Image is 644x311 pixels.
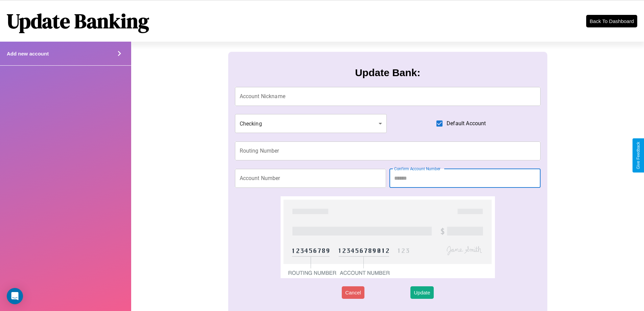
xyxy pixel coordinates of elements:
[7,288,23,304] div: Open Intercom Messenger
[394,166,440,172] label: Confirm Account Number
[281,196,495,278] img: check
[235,114,387,133] div: Checking
[636,142,641,169] div: Give Feedback
[342,286,364,299] button: Cancel
[586,15,637,27] button: Back To Dashboard
[7,7,149,35] h1: Update Banking
[7,51,49,57] h4: Add new account
[355,67,420,79] h3: Update Bank:
[410,286,433,299] button: Update
[447,119,486,128] span: Default Account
